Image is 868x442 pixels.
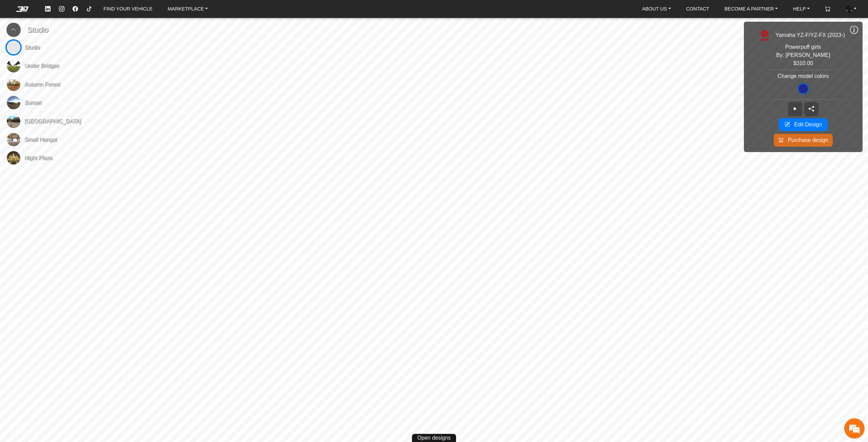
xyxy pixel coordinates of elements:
[417,434,451,442] span: Open designs
[722,3,781,15] a: BECOME A PARTNER
[24,135,57,144] span: Small Hangar
[794,121,822,129] span: Edit Design
[779,118,828,131] button: Edit Design
[7,41,20,54] img: Studio
[24,117,81,125] span: [GEOGRAPHIC_DATA]
[24,80,60,88] span: Autumn Forest
[7,133,20,146] img: Small Hangar
[24,154,52,162] span: Night Plaza
[7,78,20,91] img: Autumn Forest
[7,151,20,165] img: Night Plaza
[7,59,20,72] img: Under Bridges
[101,3,155,15] a: FIND YOUR VEHICLE
[788,136,828,144] span: Purchase design
[7,96,20,109] img: Sunset
[24,43,40,51] span: Studio
[788,102,802,116] button: AutoRotate
[7,114,20,128] img: Abandoned Street
[24,62,59,70] span: Under Bridges
[639,3,674,15] a: ABOUT US
[165,3,211,15] a: MARKETPLACE
[790,3,812,15] a: HELP
[804,102,818,116] button: Share design
[24,99,41,107] span: Sunset
[683,3,712,15] a: CONTACT
[774,134,833,147] button: Purchase design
